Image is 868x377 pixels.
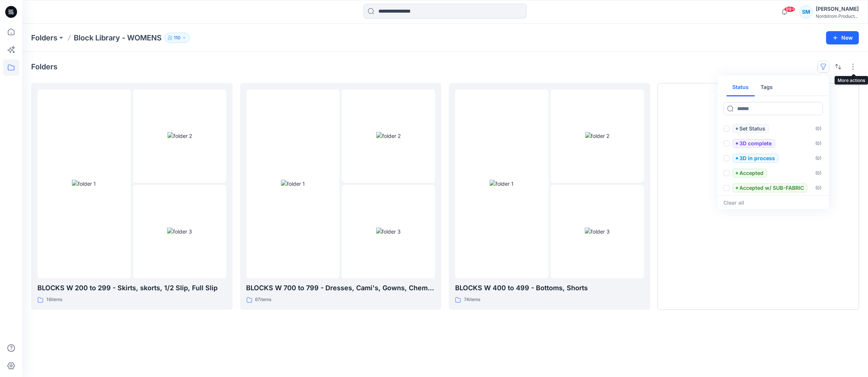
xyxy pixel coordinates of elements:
p: 3D complete [740,139,772,148]
p: Set Status [740,124,766,133]
span: Accepted [733,169,767,178]
span: Accepted w/ SUB-FABRIC [733,183,808,192]
span: 3D complete [733,139,775,148]
span: 99+ [784,6,795,12]
a: Folders [31,33,57,43]
p: 16 items [46,296,62,304]
img: folder 2 [168,132,192,140]
p: 67 items [255,296,272,304]
p: ( 0 ) [816,184,822,192]
p: Accepted w/ SUB-FABRIC [740,183,804,192]
p: ( 0 ) [816,169,822,177]
img: folder 3 [585,228,610,235]
div: [PERSON_NAME] [816,4,859,13]
p: Accepted [740,169,764,178]
img: folder 3 [167,228,192,235]
p: Block Library - WOMENS [74,33,162,43]
img: folder 2 [376,132,401,140]
img: folder 1 [281,180,305,188]
p: ( 0 ) [816,140,822,148]
button: Show More [658,83,859,310]
div: Nordstrom Product... [816,13,859,19]
img: folder 1 [490,180,514,188]
a: folder 1folder 2folder 3BLOCKS W 200 to 299 - Skirts, skorts, 1/2 Slip, Full Slip16items [31,83,233,310]
button: Tags [755,79,779,96]
p: 110 [174,34,180,42]
img: folder 3 [376,228,401,235]
img: folder 1 [72,180,96,188]
p: BLOCKS W 400 to 499 - Bottoms, Shorts [455,283,644,293]
a: folder 1folder 2folder 3BLOCKS W 700 to 799 - Dresses, Cami's, Gowns, Chemise67items [240,83,442,310]
h4: Folders [31,62,57,71]
p: ( 0 ) [816,125,822,133]
button: New [826,31,859,44]
p: BLOCKS W 200 to 299 - Skirts, skorts, 1/2 Slip, Full Slip [37,283,226,293]
p: ( 0 ) [816,155,822,162]
a: folder 1folder 2folder 3BLOCKS W 400 to 499 - Bottoms, Shorts74items [449,83,650,310]
p: BLOCKS W 700 to 799 - Dresses, Cami's, Gowns, Chemise [246,283,435,293]
span: 3D in process [733,154,779,163]
p: 74 items [464,296,480,304]
span: Set Status [733,124,769,133]
img: folder 2 [585,132,610,140]
div: SM [799,5,813,19]
button: Status [727,79,755,96]
button: 110 [165,33,190,43]
p: 3D in process [740,154,775,163]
